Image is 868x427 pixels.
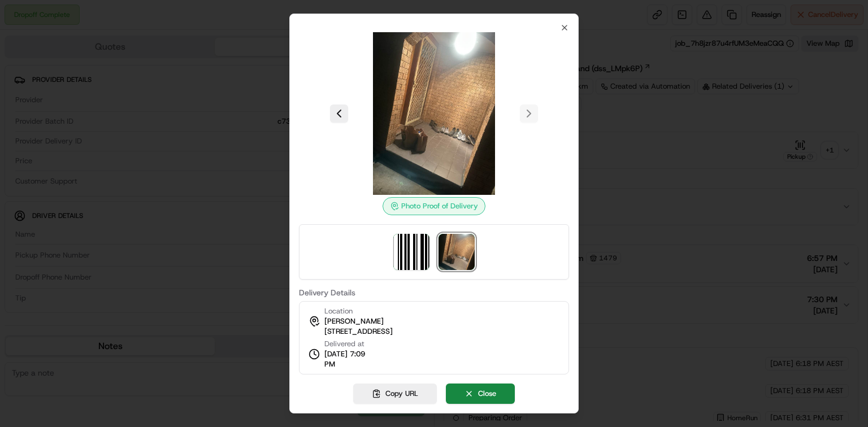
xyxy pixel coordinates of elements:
button: Copy URL [353,384,437,404]
img: photo_proof_of_delivery image [439,234,475,270]
img: barcode_scan_on_pickup image [393,234,429,270]
div: Photo Proof of Delivery [383,197,485,215]
span: Delivered at [324,339,376,349]
span: [DATE] 7:09 PM [324,349,376,369]
span: [STREET_ADDRESS] [324,326,393,337]
span: [PERSON_NAME] [324,316,384,326]
span: Location [324,306,353,316]
button: Close [446,384,515,404]
img: photo_proof_of_delivery image [353,32,515,195]
label: Delivery Details [299,289,569,297]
